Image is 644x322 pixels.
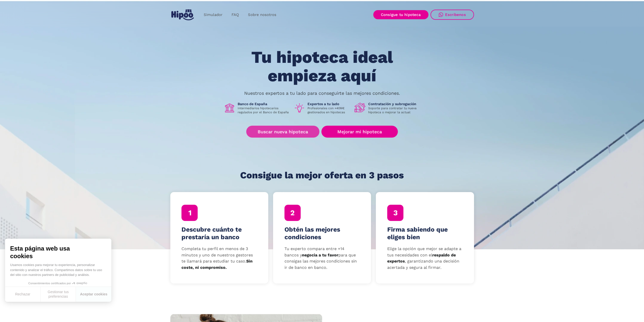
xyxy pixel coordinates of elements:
[430,10,474,20] a: Escríbenos
[240,170,404,180] h1: Consigue la mejor oferta en 3 pasos
[321,126,398,138] a: Mejorar mi hipoteca
[373,10,428,19] a: Consigue tu hipoteca
[307,102,350,106] h1: Expertos a tu lado
[181,246,257,271] p: Completa tu perfil en menos de 3 minutos y uno de nuestros gestores te llamará para estudiar tu c...
[199,10,227,20] a: Simulador
[226,48,418,85] h1: Tu hipoteca ideal empieza aquí
[181,226,257,241] h4: Descubre cuánto te prestaría un banco
[387,246,463,271] p: Elige la opción que mejor se adapte a tus necesidades con el , garantizando una decisión acertada...
[244,91,400,95] p: Nuestros expertos a tu lado para conseguirte las mejores condiciones.
[238,102,290,106] h1: Banco de España
[246,126,319,138] a: Buscar nueva hipoteca
[238,106,290,114] p: Intermediarios hipotecarios regulados por el Banco de España
[284,226,360,241] h4: Obtén las mejores condiciones
[368,106,420,114] p: Soporte para contratar tu nueva hipoteca o mejorar la actual
[227,10,243,20] a: FAQ
[307,106,350,114] p: Profesionales con +40M€ gestionados en hipotecas
[445,12,466,17] div: Escríbenos
[284,246,360,271] p: Tu experto compara entre +14 bancos y para que consigas las mejores condiciones sin ir de banco e...
[170,7,195,22] a: home
[302,253,338,257] strong: negocia a tu favor
[368,102,420,106] h1: Contratación y subrogación
[387,226,463,241] h4: Firma sabiendo que eliges bien
[243,10,281,20] a: Sobre nosotros
[181,259,253,270] strong: Sin coste, ni compromiso.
